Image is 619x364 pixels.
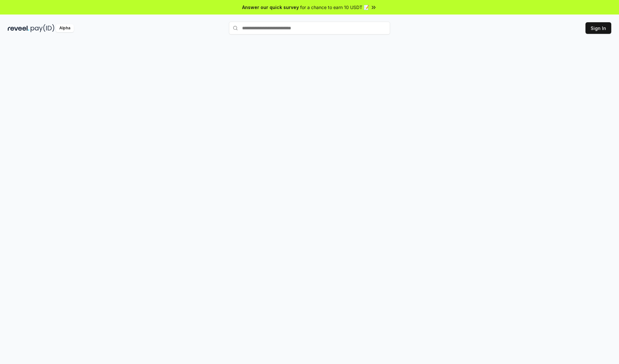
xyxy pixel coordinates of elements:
button: Sign In [585,22,611,34]
img: pay_id [31,24,54,32]
img: reveel_dark [8,24,29,32]
div: Alpha [56,24,74,32]
span: for a chance to earn 10 USDT 📝 [300,4,369,11]
span: Answer our quick survey [242,4,299,11]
